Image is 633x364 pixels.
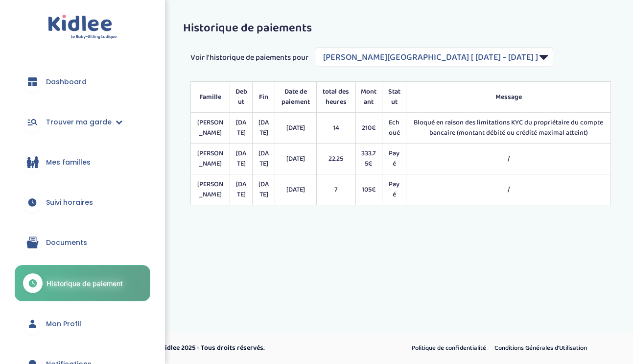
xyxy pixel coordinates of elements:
[230,174,253,205] td: [DATE]
[47,278,123,289] span: Historique de paiement
[230,113,253,144] td: [DATE]
[15,306,150,341] a: Mon Profil
[275,82,317,113] th: Date de paiement
[230,144,253,174] td: [DATE]
[15,225,150,260] a: Documents
[253,82,275,113] th: Fin
[190,113,230,144] td: [PERSON_NAME]
[491,342,590,355] a: Conditions Générales d’Utilisation
[275,144,317,174] td: [DATE]
[190,82,230,113] th: Famille
[15,185,150,220] a: Suivi horaires
[355,82,382,113] th: Montant
[406,113,611,144] td: Bloqué en raison des limitations KYC du propriétaire du compte bancaire (montant débité ou crédit...
[253,113,275,144] td: [DATE]
[382,82,406,113] th: Statut
[275,174,317,205] td: [DATE]
[155,343,358,353] p: © Kidlee 2025 - Tous droits réservés.
[317,174,355,205] td: 7
[46,197,93,208] span: Suivi horaires
[406,174,611,205] td: /
[382,113,406,144] td: Echoué
[48,15,117,40] img: logo.svg
[382,144,406,174] td: Payé
[46,157,91,168] span: Mes familles
[253,144,275,174] td: [DATE]
[15,145,150,180] a: Mes familles
[317,144,355,174] td: 22.25
[46,77,87,87] span: Dashboard
[190,52,308,64] span: Voir l'historique de paiements pour
[230,82,253,113] th: Debut
[253,174,275,205] td: [DATE]
[15,64,150,99] a: Dashboard
[190,144,230,174] td: [PERSON_NAME]
[15,265,150,301] a: Historique de paiement
[190,174,230,205] td: [PERSON_NAME]
[408,342,490,355] a: Politique de confidentialité
[317,82,355,113] th: total des heures
[275,113,317,144] td: [DATE]
[355,113,382,144] td: 210€
[355,144,382,174] td: 333.75€
[355,174,382,205] td: 105€
[46,238,87,248] span: Documents
[46,319,81,329] span: Mon Profil
[183,22,618,35] h3: Historique de paiements
[406,144,611,174] td: /
[317,113,355,144] td: 14
[406,82,611,113] th: Message
[46,117,112,127] span: Trouver ma garde
[382,174,406,205] td: Payé
[15,104,150,140] a: Trouver ma garde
